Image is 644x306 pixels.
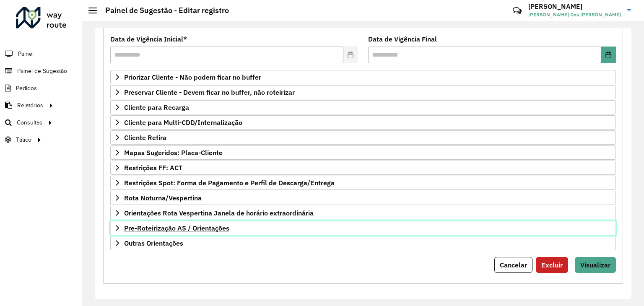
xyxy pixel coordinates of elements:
[110,34,187,44] label: Data de Vigência Inicial
[17,67,67,75] span: Painel de Sugestão
[110,145,616,160] a: Mapas Sugeridos: Placa-Cliente
[500,261,527,269] span: Cancelar
[580,261,610,269] span: Visualizar
[16,84,37,93] span: Pedidos
[124,240,183,246] span: Outras Orientações
[110,206,616,220] a: Orientações Rota Vespertina Janela de horário extraordinária
[124,164,182,171] span: Restrições FF: ACT
[97,6,229,15] h2: Painel de Sugestão - Editar registro
[124,134,166,141] span: Cliente Retira
[575,257,616,273] button: Visualizar
[494,257,532,273] button: Cancelar
[110,191,616,205] a: Rota Noturna/Vespertina
[124,210,314,216] span: Orientações Rota Vespertina Janela de horário extraordinária
[16,135,31,144] span: Tático
[110,115,616,130] a: Cliente para Multi-CDD/Internalização
[508,2,526,20] a: Contato Rápido
[536,257,568,273] button: Excluir
[124,179,335,186] span: Restrições Spot: Forma de Pagamento e Perfil de Descarga/Entrega
[601,47,616,63] button: Choose Date
[528,11,621,18] span: [PERSON_NAME] Dos [PERSON_NAME]
[110,130,616,145] a: Cliente Retira
[110,176,616,190] a: Restrições Spot: Forma de Pagamento e Perfil de Descarga/Entrega
[541,261,563,269] span: Excluir
[124,104,189,111] span: Cliente para Recarga
[124,149,223,156] span: Mapas Sugeridos: Placa-Cliente
[368,34,437,44] label: Data de Vigência Final
[17,118,42,127] span: Consultas
[124,194,202,201] span: Rota Noturna/Vespertina
[124,119,242,126] span: Cliente para Multi-CDD/Internalização
[110,236,616,250] a: Outras Orientações
[110,161,616,175] a: Restrições FF: ACT
[528,3,621,10] h3: [PERSON_NAME]
[124,89,295,96] span: Preservar Cliente - Devem ficar no buffer, não roteirizar
[124,74,261,80] span: Priorizar Cliente - Não podem ficar no buffer
[124,225,229,231] span: Pre-Roteirização AS / Orientações
[110,85,616,99] a: Preservar Cliente - Devem ficar no buffer, não roteirizar
[18,49,34,58] span: Painel
[110,100,616,114] a: Cliente para Recarga
[110,221,616,235] a: Pre-Roteirização AS / Orientações
[110,70,616,84] a: Priorizar Cliente - Não podem ficar no buffer
[17,101,43,110] span: Relatórios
